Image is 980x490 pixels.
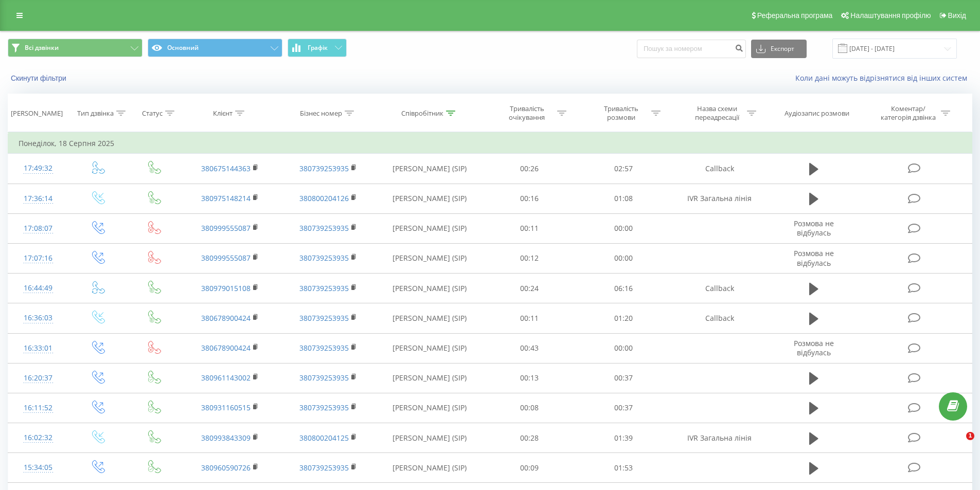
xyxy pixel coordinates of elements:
div: Клієнт [213,109,233,118]
a: 380961143002 [201,373,251,383]
button: Основний [148,39,282,57]
span: Вихід [948,11,966,20]
div: 16:02:32 [19,428,58,448]
a: Коли дані можуть відрізнятися вiд інших систем [795,73,972,83]
a: 380999555087 [201,253,251,263]
div: 16:33:01 [19,338,58,358]
span: Всі дзвінки [25,44,59,52]
button: Всі дзвінки [8,39,142,57]
div: Тип дзвінка [77,109,114,118]
a: 380975148214 [201,193,251,203]
td: 00:00 [577,213,671,243]
span: Налаштування профілю [850,11,931,20]
span: Розмова не відбулась [794,219,834,238]
div: 17:49:32 [19,158,58,178]
td: 00:43 [483,333,577,363]
td: 00:26 [483,154,577,184]
td: 00:37 [577,393,671,423]
td: [PERSON_NAME] (SIP) [377,184,483,213]
td: 06:16 [577,274,671,303]
td: 00:13 [483,363,577,393]
a: 380993843309 [201,433,251,443]
span: Розмова не відбулась [794,338,834,357]
a: 380960590726 [201,463,251,473]
td: 00:00 [577,243,671,273]
td: Понеділок, 18 Серпня 2025 [8,133,972,154]
a: 380931160515 [201,403,251,412]
td: [PERSON_NAME] (SIP) [377,154,483,184]
td: 00:00 [577,333,671,363]
td: 01:08 [577,184,671,213]
td: 02:57 [577,154,671,184]
div: Тривалість очікування [500,104,555,122]
a: 380678900424 [201,343,251,353]
a: 380739253935 [299,164,349,173]
div: Статус [142,109,163,118]
td: 00:11 [483,303,577,333]
a: 380739253935 [299,313,349,323]
td: Callback [670,274,768,303]
a: 380739253935 [299,223,349,233]
button: Експорт [751,40,807,58]
div: Тривалість розмови [594,104,649,122]
button: Скинути фільтри [8,74,72,83]
td: [PERSON_NAME] (SIP) [377,393,483,423]
td: [PERSON_NAME] (SIP) [377,363,483,393]
td: 00:08 [483,393,577,423]
a: 380979015108 [201,283,251,293]
div: 16:36:03 [19,308,58,328]
td: 00:16 [483,184,577,213]
td: Callback [670,303,768,333]
span: Розмова не відбулась [794,248,834,267]
a: 380675144363 [201,164,251,173]
input: Пошук за номером [637,40,746,58]
a: 380739253935 [299,373,349,383]
a: 380739253935 [299,463,349,473]
div: 17:08:07 [19,219,58,239]
div: 16:20:37 [19,368,58,388]
a: 380739253935 [299,253,349,263]
div: Коментар/категорія дзвінка [878,104,938,122]
div: Бізнес номер [300,109,342,118]
td: 00:37 [577,363,671,393]
td: [PERSON_NAME] (SIP) [377,333,483,363]
td: [PERSON_NAME] (SIP) [377,274,483,303]
td: [PERSON_NAME] (SIP) [377,303,483,333]
a: 380999555087 [201,223,251,233]
a: 380678900424 [201,313,251,323]
a: 380739253935 [299,343,349,353]
div: Назва схеми переадресації [689,104,744,122]
span: Графік [308,44,328,51]
iframe: Intercom live chat [945,432,970,457]
td: 00:11 [483,213,577,243]
td: 01:53 [577,453,671,483]
td: Callback [670,154,768,184]
a: 380800204126 [299,193,349,203]
td: 00:24 [483,274,577,303]
td: 00:12 [483,243,577,273]
div: Аудіозапис розмови [785,109,849,118]
span: 1 [966,432,974,440]
div: 17:07:16 [19,248,58,268]
div: 16:44:49 [19,278,58,298]
td: [PERSON_NAME] (SIP) [377,213,483,243]
td: 01:20 [577,303,671,333]
td: IVR Загальна лінія [670,184,768,213]
button: Графік [288,39,347,57]
td: [PERSON_NAME] (SIP) [377,453,483,483]
td: 00:09 [483,453,577,483]
div: 17:36:14 [19,189,58,209]
div: [PERSON_NAME] [11,109,63,118]
td: 01:39 [577,423,671,453]
span: Реферальна програма [757,11,833,20]
div: 15:34:05 [19,458,58,478]
a: 380739253935 [299,283,349,293]
td: [PERSON_NAME] (SIP) [377,243,483,273]
td: IVR Загальна лінія [670,423,768,453]
td: [PERSON_NAME] (SIP) [377,423,483,453]
div: Співробітник [401,109,443,118]
td: 00:28 [483,423,577,453]
a: 380800204125 [299,433,349,443]
div: 16:11:52 [19,398,58,418]
a: 380739253935 [299,403,349,412]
